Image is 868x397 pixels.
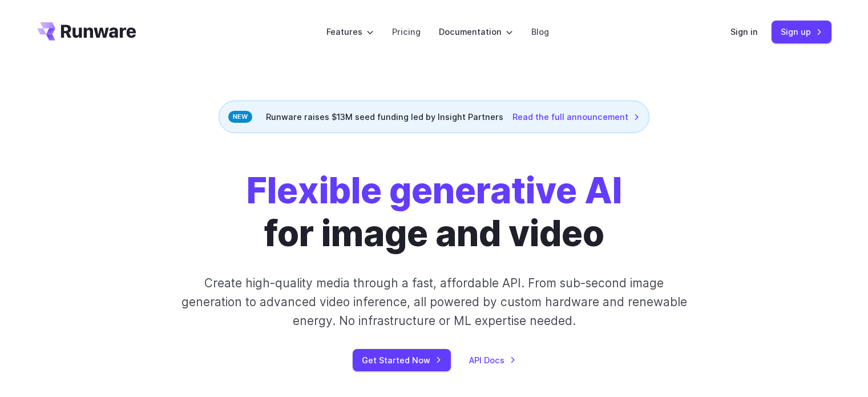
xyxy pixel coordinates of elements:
[353,349,451,371] a: Get Started Now
[469,354,516,367] a: API Docs
[392,25,421,38] a: Pricing
[326,25,374,38] label: Features
[439,25,513,38] label: Documentation
[247,170,622,255] h1: for image and video
[219,101,649,133] div: Runware raises $13M seed funding led by Insight Partners
[180,274,688,331] p: Create high-quality media through a fast, affordable API. From sub-second image generation to adv...
[730,25,758,38] a: Sign in
[772,21,831,43] a: Sign up
[37,22,136,41] a: Go to /
[512,110,640,123] a: Read the full announcement
[531,25,549,38] a: Blog
[247,169,622,212] strong: Flexible generative AI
